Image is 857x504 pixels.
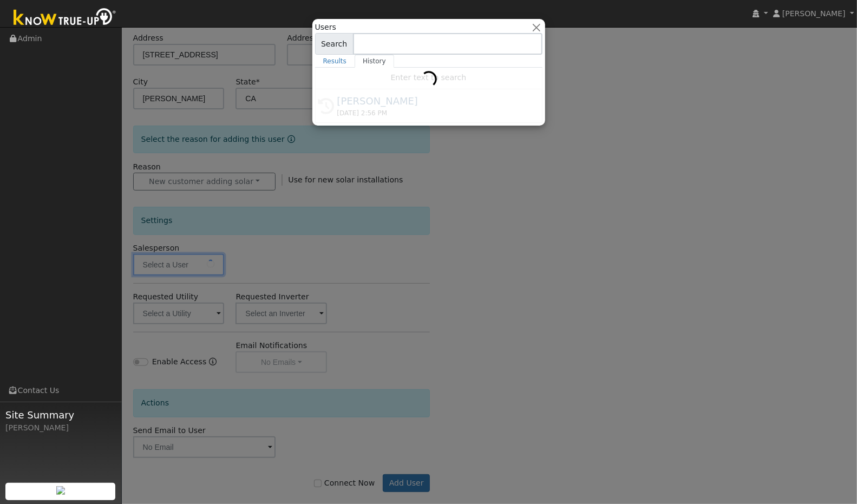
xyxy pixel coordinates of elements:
div: [PERSON_NAME] [5,422,116,434]
span: Search [315,33,354,55]
img: retrieve [56,486,65,495]
span: [PERSON_NAME] [782,9,846,18]
span: Site Summary [5,408,116,422]
span: Users [315,22,336,33]
a: Results [315,55,355,68]
img: Know True-Up [8,6,122,30]
a: History [355,55,394,68]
